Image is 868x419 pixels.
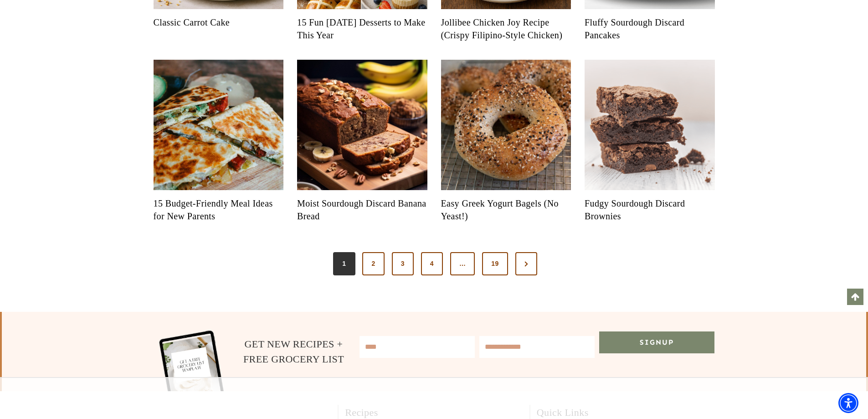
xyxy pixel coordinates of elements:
a: Read More Moist Sourdough Discard Banana Bread [297,60,427,190]
a: 2 [362,252,384,276]
a: Fudgy Sourdough Discard Brownies [585,197,715,222]
a: Classic Carrot Cake [154,16,284,29]
a: 19 [482,252,508,276]
a: 15 Budget-Friendly Meal Ideas for New Parents [154,197,284,222]
a: Fluffy Sourdough Discard Pancakes [585,16,715,41]
a: Read More Fudgy Sourdough Discard Brownies [585,60,715,190]
nav: Posts pagination [154,250,715,278]
a: Read More Easy Greek Yogurt Bagels (No Yeast!) [441,60,571,190]
a: 15 Fun [DATE] Desserts to Make This Year [297,16,427,41]
h4: GET NEW RECIPES + FREE GROCERY LIST [242,336,345,367]
span: … [450,252,475,276]
a: Scroll to top [847,289,863,305]
a: Moist Sourdough Discard Banana Bread [297,197,427,222]
a: Read More 15 Budget-Friendly Meal Ideas for New Parents [154,60,284,190]
button: Signup [599,331,714,353]
a: Jollibee Chicken Joy Recipe (Crispy Filipino-Style Chicken) [441,16,571,41]
div: Accessibility Menu [838,393,858,413]
a: 3 [392,252,414,276]
a: 4 [421,252,443,276]
span: 1 [333,252,355,276]
a: Easy Greek Yogurt Bagels (No Yeast!) [441,197,571,222]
